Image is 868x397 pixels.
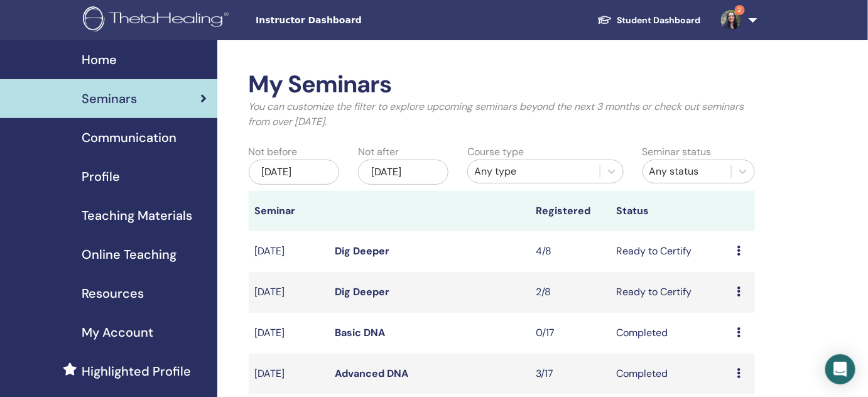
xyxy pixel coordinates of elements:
[82,89,137,108] span: Seminars
[530,354,610,394] td: 3/17
[335,244,390,258] a: Dig Deeper
[249,191,329,231] th: Seminar
[825,354,855,384] div: Open Intercom Messenger
[335,326,386,339] a: Basic DNA
[249,354,329,394] td: [DATE]
[256,14,444,27] span: Instructor Dashboard
[249,272,329,313] td: [DATE]
[721,10,741,30] img: default.jpg
[82,128,176,147] span: Communication
[249,313,329,354] td: [DATE]
[530,231,610,272] td: 4/8
[82,284,144,303] span: Resources
[649,164,725,179] div: Any status
[82,167,120,186] span: Profile
[82,245,176,264] span: Online Teaching
[249,144,298,160] label: Not before
[82,50,117,69] span: Home
[249,70,756,99] h2: My Seminars
[610,231,731,272] td: Ready to Certify
[82,206,192,225] span: Teaching Materials
[735,5,745,15] span: 2
[597,14,612,25] img: graduation-cap-white.svg
[83,6,233,35] img: logo.png
[358,160,448,185] div: [DATE]
[610,272,731,313] td: Ready to Certify
[610,354,731,394] td: Completed
[249,160,339,185] div: [DATE]
[335,285,390,298] a: Dig Deeper
[530,191,610,231] th: Registered
[249,99,756,129] p: You can customize the filter to explore upcoming seminars beyond the next 3 months or check out s...
[335,367,409,380] a: Advanced DNA
[249,231,329,272] td: [DATE]
[530,272,610,313] td: 2/8
[474,164,594,179] div: Any type
[587,9,711,32] a: Student Dashboard
[358,144,399,160] label: Not after
[530,313,610,354] td: 0/17
[82,323,153,342] span: My Account
[467,144,524,160] label: Course type
[610,313,731,354] td: Completed
[610,191,731,231] th: Status
[82,362,191,381] span: Highlighted Profile
[643,144,712,160] label: Seminar status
